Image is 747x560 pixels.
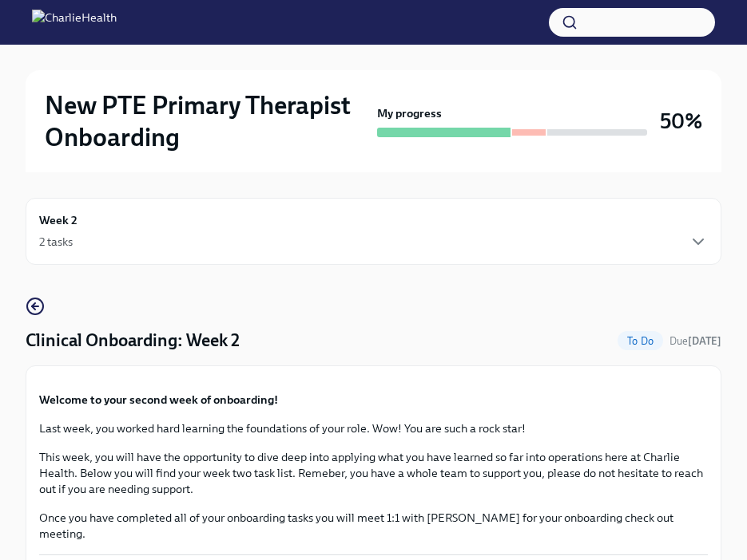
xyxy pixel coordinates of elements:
[618,335,663,347] span: To Do
[39,392,278,407] strong: Welcome to your second week of onboarding!
[39,420,708,436] p: Last week, you worked hard learning the foundations of your role. Wow! You are such a rock star!
[670,335,721,347] span: Due
[39,449,708,497] p: This week, you will have the opportunity to dive deep into applying what you have learned so far ...
[688,335,721,347] strong: [DATE]
[660,107,702,136] h3: 50%
[377,105,442,121] strong: My progress
[39,211,77,229] h6: Week 2
[39,234,73,250] div: 2 tasks
[32,10,117,35] img: CharlieHealth
[39,510,708,542] p: Once you have completed all of your onboarding tasks you will meet 1:1 with [PERSON_NAME] for you...
[26,329,240,353] h4: Clinical Onboarding: Week 2
[45,89,371,153] h2: New PTE Primary Therapist Onboarding
[670,333,721,349] span: August 30th, 2025 10:00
